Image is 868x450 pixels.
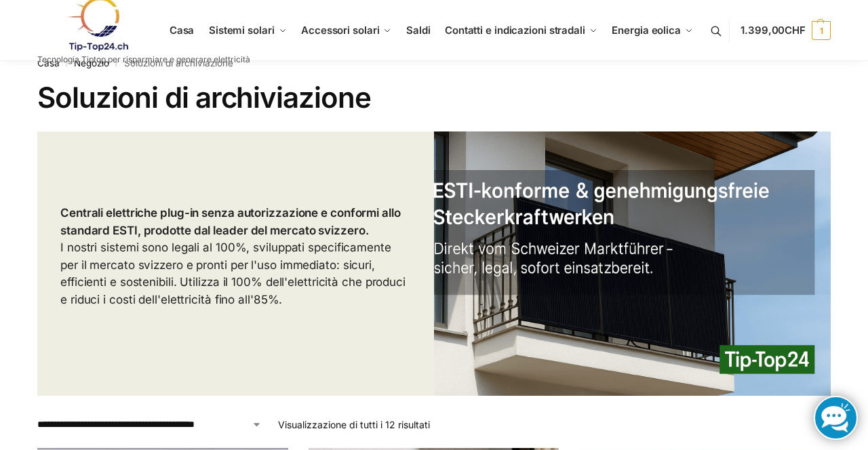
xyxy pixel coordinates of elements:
font: Visualizzazione di tutti i 12 risultati [278,419,430,430]
font: Sistemi solari [209,24,275,37]
font: Energia eolica [612,24,681,37]
font: I nostri sistemi sono legali al 100%, sviluppati specificamente per il mercato svizzero e pronti ... [60,241,406,306]
a: 1.399,00CHF 1 [741,10,831,51]
img: Il numero 1 in Svizzera per il 100% legale [434,131,831,396]
font: Tecnologia Tiptop per risparmiare e generare elettricità [37,54,250,64]
font: Soluzioni di archiviazione [37,80,370,115]
font: Contatti e indicazioni stradali [445,24,585,37]
font: Accessori solari [301,24,379,37]
font: 1.399,00 [741,24,785,37]
font: Centrali elettriche plug-in senza autorizzazione e conformi allo standard ESTI, prodotte dal lead... [60,206,401,237]
font: 1 [820,26,823,36]
select: Ordine del negozio [37,417,262,432]
font: Saldi [406,24,431,37]
nav: Briciole di pane [37,45,831,81]
font: CHF [785,24,806,37]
